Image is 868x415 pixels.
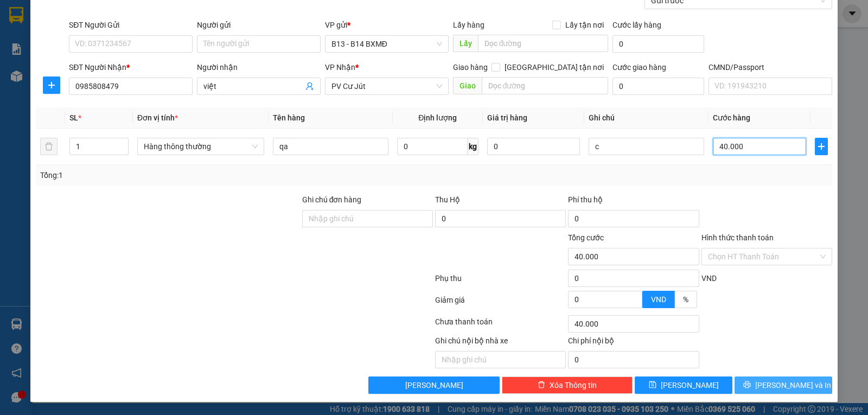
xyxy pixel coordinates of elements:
[612,63,666,72] label: Cước giao hàng
[468,138,478,155] span: kg
[453,21,484,29] span: Lấy hàng
[325,63,355,72] span: VP Nhận
[69,61,193,73] div: SĐT Người Nhận
[502,376,633,394] button: deleteXóa Thông tin
[743,381,751,390] span: printer
[435,195,460,204] span: Thu Hộ
[11,24,25,52] img: logo
[568,233,604,242] span: Tổng cước
[331,78,442,94] span: PV Cư Jút
[28,17,88,58] strong: CÔNG TY TNHH [GEOGRAPHIC_DATA] 214 QL13 - P.26 - Q.BÌNH THẠNH - TP HCM 1900888606
[612,21,661,29] label: Cước lấy hàng
[418,113,457,122] span: Định lượng
[83,75,100,91] span: Nơi nhận:
[487,113,527,122] span: Giá trị hàng
[144,138,258,155] span: Hàng thông thường
[815,138,828,155] button: plus
[103,49,153,57] span: 14:27:07 [DATE]
[453,77,482,94] span: Giao
[661,379,719,391] span: [PERSON_NAME]
[482,77,609,94] input: Dọc đường
[584,107,709,129] th: Ghi chú
[649,381,656,390] span: save
[589,138,704,155] input: Ghi Chú
[683,295,688,304] span: %
[43,76,60,94] button: plus
[478,35,609,52] input: Dọc đường
[434,294,567,313] div: Giảm giá
[487,138,580,155] input: 0
[701,233,774,242] label: Hình thức thanh toán
[612,78,704,95] input: Cước giao hàng
[713,113,750,122] span: Cước hàng
[97,41,153,49] span: B131408250737
[197,19,321,31] div: Người gửi
[453,63,488,72] span: Giao hàng
[735,376,832,394] button: printer[PERSON_NAME] và In
[11,75,22,91] span: Nơi gửi:
[325,19,449,31] div: VP gửi
[434,272,567,291] div: Phụ thu
[69,113,78,122] span: SL
[500,61,608,73] span: [GEOGRAPHIC_DATA] tận nơi
[302,210,433,227] input: Ghi chú đơn hàng
[434,316,567,335] div: Chưa thanh toán
[538,381,545,390] span: delete
[109,76,151,88] span: PV [PERSON_NAME]
[755,379,831,391] span: [PERSON_NAME] và In
[815,142,827,151] span: plus
[273,113,305,122] span: Tên hàng
[331,36,442,52] span: B13 - B14 BXMĐ
[701,274,717,283] span: VND
[69,19,193,31] div: SĐT Người Gửi
[368,376,499,394] button: [PERSON_NAME]
[635,376,732,394] button: save[PERSON_NAME]
[305,82,314,91] span: user-add
[709,61,832,73] div: CMND/Passport
[40,138,58,155] button: delete
[37,65,126,73] strong: BIÊN NHẬN GỬI HÀNG HOÁ
[273,138,388,155] input: VD: Bàn, Ghế
[568,335,699,351] div: Chi phí nội bộ
[435,335,566,351] div: Ghi chú nội bộ nhà xe
[435,351,566,368] input: Nhập ghi chú
[302,195,362,204] label: Ghi chú đơn hàng
[568,194,699,210] div: Phí thu hộ
[550,379,597,391] span: Xóa Thông tin
[137,113,178,122] span: Đơn vị tính
[40,169,336,181] div: Tổng: 1
[612,35,704,53] input: Cước lấy hàng
[43,81,60,90] span: plus
[405,379,463,391] span: [PERSON_NAME]
[561,19,608,31] span: Lấy tận nơi
[453,35,478,52] span: Lấy
[651,295,666,304] span: VND
[197,61,321,73] div: Người nhận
